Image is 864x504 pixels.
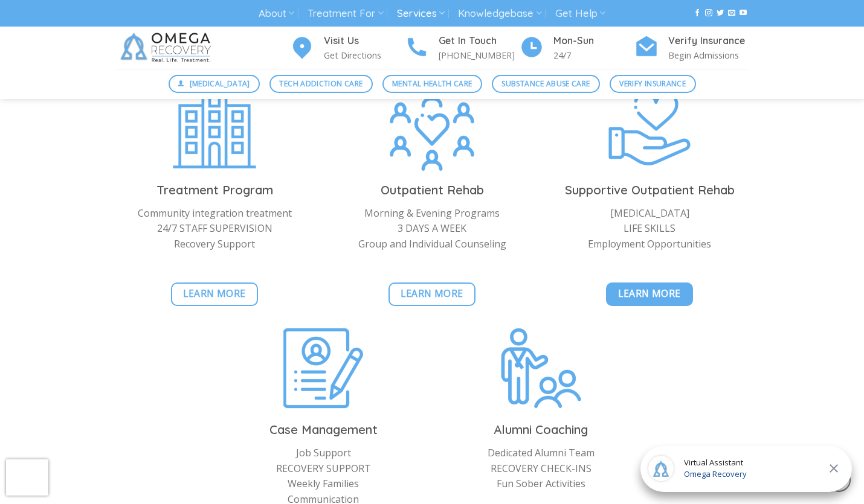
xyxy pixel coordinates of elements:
[290,33,405,63] a: Visit Us Get Directions
[382,75,482,93] a: Mental Health Care
[388,282,476,306] a: Learn More
[458,2,541,25] a: Knowledgebase
[740,9,747,18] a: Follow on YouTube
[397,2,445,25] a: Services
[324,48,405,62] p: Get Directions
[115,27,221,69] img: Omega Recovery
[169,75,260,93] a: [MEDICAL_DATA]
[439,33,520,49] h4: Get In Touch
[401,286,463,301] span: Learn More
[115,180,314,200] h3: Treatment Program
[728,9,735,18] a: Send us an email
[269,75,373,93] a: Tech Addiction Care
[441,420,640,439] h3: Alumni Coaching
[501,78,590,89] span: Substance Abuse Care
[171,282,259,306] a: Learn More
[308,2,383,25] a: Treatment For
[610,75,696,93] a: Verify Insurance
[634,33,749,63] a: Verify Insurance Begin Admissions
[324,33,405,49] h4: Visit Us
[555,2,605,25] a: Get Help
[668,33,749,49] h4: Verify Insurance
[717,9,724,18] a: Follow on Twitter
[279,78,363,89] span: Tech Addiction Care
[550,206,749,252] p: [MEDICAL_DATA] LIFE SKILLS Employment Opportunities
[668,48,749,62] p: Begin Admissions
[441,445,640,492] p: Dedicated Alumni Team RECOVERY CHECK-INS Fun Sober Activities
[553,48,634,62] p: 24/7
[224,420,423,439] h3: Case Management
[439,48,520,62] p: [PHONE_NUMBER]
[553,33,634,49] h4: Mon-Sun
[492,75,600,93] a: Substance Abuse Care
[550,180,749,200] h3: Supportive Outpatient Rehab
[332,206,532,252] p: Morning & Evening Programs 3 DAYS A WEEK Group and Individual Counseling
[619,78,686,89] span: Verify Insurance
[694,9,701,18] a: Follow on Facebook
[190,78,250,89] span: [MEDICAL_DATA]
[183,286,246,301] span: Learn More
[392,78,472,89] span: Mental Health Care
[259,2,294,25] a: About
[618,286,681,301] span: Learn More
[606,282,694,306] a: Learn More
[405,33,520,63] a: Get In Touch [PHONE_NUMBER]
[115,206,314,252] p: Community integration treatment 24/7 STAFF SUPERVISION Recovery Support
[705,9,712,18] a: Follow on Instagram
[332,180,532,200] h3: Outpatient Rehab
